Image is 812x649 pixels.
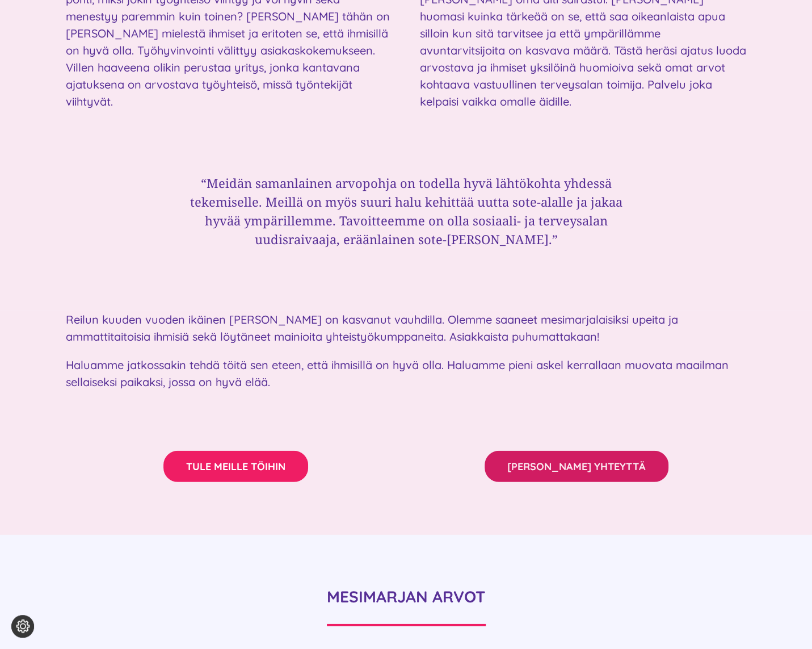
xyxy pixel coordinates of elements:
[66,311,747,345] p: Reilun kuuden vuoden ikäinen [PERSON_NAME] on kasvanut vauhdilla. Olemme saaneet mesimarjalaisiks...
[11,615,34,638] button: Evästeasetukset
[327,587,486,606] strong: MESIMARJAN ARVOT
[179,174,633,249] h3: “Meidän samanlainen arvopohja on todella hyvä lähtökohta yhdessä tekemiselle. Meillä on myös suur...
[163,451,308,482] a: TULE MEILLE TÖIHIN
[66,357,747,391] p: Haluamme jatkossakin tehdä töitä sen eteen, että ihmisillä on hyvä olla. Haluamme pieni askel ker...
[507,460,646,472] span: [PERSON_NAME] YHTEYTTÄ
[186,460,285,472] span: TULE MEILLE TÖIHIN
[485,451,668,482] a: [PERSON_NAME] YHTEYTTÄ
